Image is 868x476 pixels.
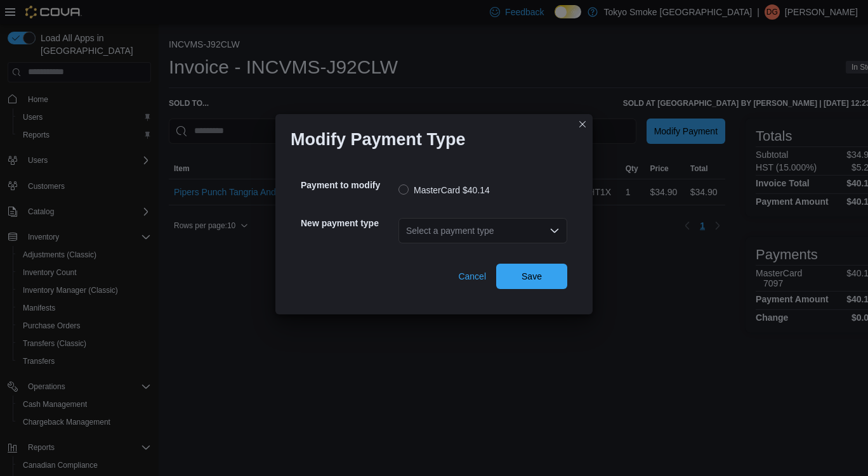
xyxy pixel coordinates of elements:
[291,129,466,150] h1: Modify Payment Type
[301,172,396,198] h5: Payment to modify
[549,226,560,236] button: Open list of options
[575,117,590,132] button: Closes this modal window
[398,183,490,198] label: MasterCard $40.14
[406,223,407,238] input: Accessible screen reader label
[458,270,486,283] span: Cancel
[453,264,491,289] button: Cancel
[301,210,396,236] h5: New payment type
[522,270,542,283] span: Save
[496,264,567,289] button: Save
